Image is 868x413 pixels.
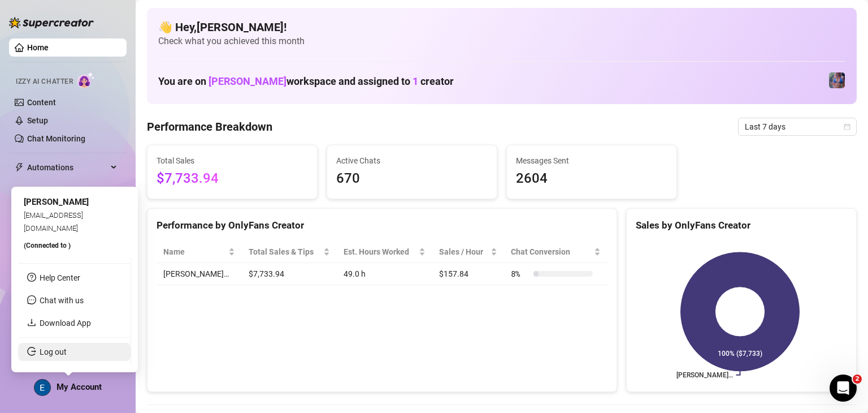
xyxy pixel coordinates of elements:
iframe: Intercom live chat [830,375,857,402]
span: 1 [413,75,418,87]
h4: Performance Breakdown [147,119,272,135]
a: Content [27,98,56,107]
span: 8 % [511,268,529,280]
span: [PERSON_NAME] [209,75,287,87]
span: Chat Conversion [511,246,592,258]
span: My Account [57,382,102,392]
td: [PERSON_NAME]… [157,263,242,285]
span: 2 [853,375,862,384]
a: Setup [27,116,48,125]
span: Total Sales [157,154,308,167]
th: Chat Conversion [504,241,607,263]
span: Sales / Hour [439,246,489,258]
span: Last 7 days [745,118,850,135]
span: [EMAIL_ADDRESS][DOMAIN_NAME] [24,211,83,232]
text: [PERSON_NAME]… [676,371,733,379]
div: Sales by OnlyFans Creator [636,218,847,233]
a: Chat Monitoring [27,134,85,143]
a: Home [27,43,49,52]
span: Chat Copilot [27,181,107,199]
a: Help Center [40,273,80,282]
span: $7,733.94 [157,168,308,190]
span: Total Sales & Tips [249,246,321,258]
div: Performance by OnlyFans Creator [157,218,607,233]
td: $157.84 [432,263,505,285]
th: Total Sales & Tips [242,241,337,263]
span: Active Chats [336,154,488,167]
td: $7,733.94 [242,263,337,285]
span: Izzy AI Chatter [16,76,73,87]
span: (Connected to ) [24,242,71,249]
td: 49.0 h [337,263,432,285]
span: message [27,295,36,304]
h4: 👋 Hey, [PERSON_NAME] ! [158,19,845,35]
span: 670 [336,168,488,190]
img: Jaylie [829,72,845,88]
span: Name [163,246,226,258]
img: ACg8ocLcPRSDFD1_FgQTWMGHesrdCMFi59PFqVtBfnK-VGsPLWuquQ=s96-c [34,380,50,395]
th: Sales / Hour [432,241,505,263]
span: Check what you achieved this month [158,35,845,48]
span: 2604 [516,168,667,190]
div: Est. Hours Worked [344,246,416,258]
a: Download App [40,319,91,328]
h1: You are on workspace and assigned to creator [158,75,454,88]
span: Chat with us [40,296,84,305]
img: AI Chatter [77,72,95,88]
th: Name [157,241,242,263]
span: [PERSON_NAME] [24,197,89,207]
span: thunderbolt [15,163,24,172]
img: logo-BBDzfeDw.svg [9,17,94,28]
span: calendar [844,123,850,130]
a: Log out [40,347,67,356]
span: Messages Sent [516,154,667,167]
span: Automations [27,158,107,177]
li: Log out [18,343,131,361]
